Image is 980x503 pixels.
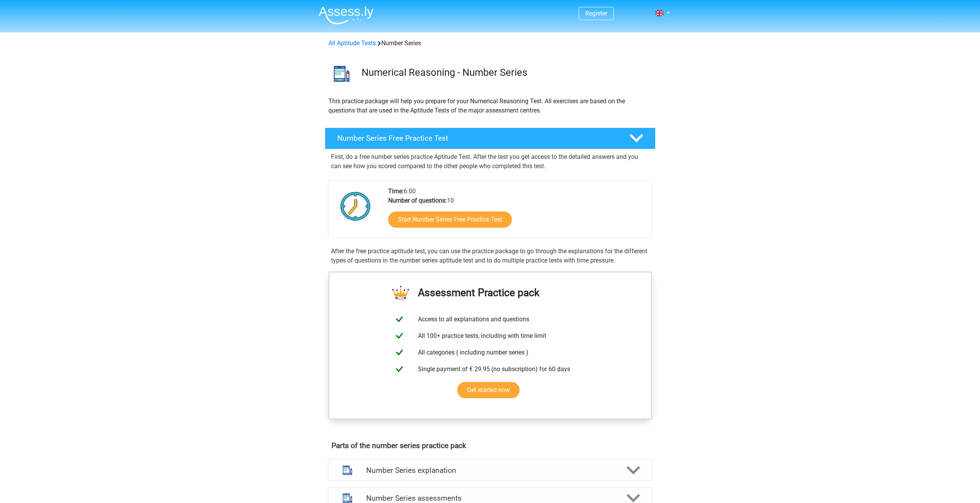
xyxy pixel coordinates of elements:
[585,10,607,17] a: Register
[388,211,512,228] a: Start Number Series Free Practice Test
[331,152,649,171] p: First, do a free number series practice Aptitude Test. After the test you get access to the detai...
[331,441,649,450] h4: Parts of the number series practice pack
[388,188,404,195] b: Time:
[319,6,374,24] img: Assessly
[338,460,357,480] img: number series explanations
[336,187,375,225] img: Clock
[328,97,652,115] p: This practice package will help you prepare for your Numerical Reasoning Test. All exercises are ...
[322,128,659,149] a: Number Series Free Practice Test
[328,39,376,47] a: All Aptitude Tests
[337,134,617,143] h4: Number Series Free Practice Test
[388,197,447,204] b: Number of questions:
[328,247,652,265] div: After the free practice aptitude test, you can use the practice package to go through the explana...
[457,382,520,398] a: Get started now
[382,187,652,237] div: 6:00 10
[325,459,656,481] a: explanations Number Series explanation
[362,66,649,78] h3: Numerical Reasoning - Number Series
[366,466,614,475] h4: Number Series explanation
[325,39,655,48] div: Number Series
[366,494,614,503] h4: Number Series assessments
[325,57,358,90] img: number series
